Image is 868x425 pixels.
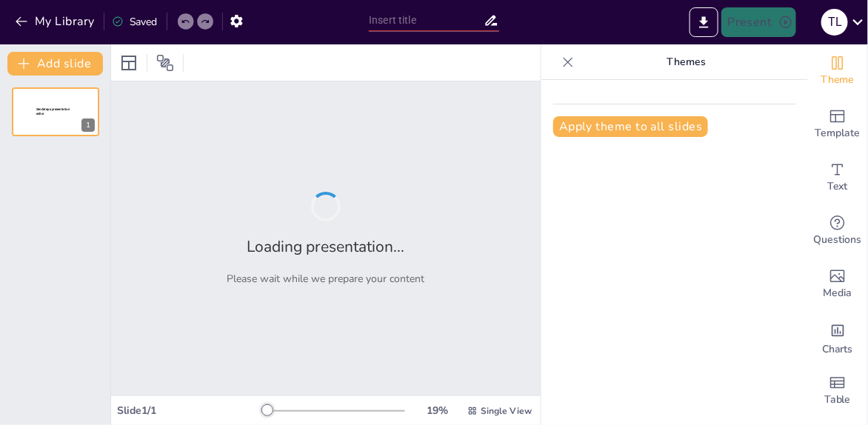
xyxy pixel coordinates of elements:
[824,285,852,301] span: Media
[580,44,793,80] p: Themes
[827,178,848,195] span: Text
[808,364,867,418] div: Add a table
[815,125,861,141] span: Template
[36,107,70,116] span: Sendsteps presentation editor
[117,404,263,418] div: Slide 1 / 1
[808,98,867,151] div: Add ready made slides
[156,54,174,72] span: Position
[822,341,853,358] span: Charts
[824,392,851,408] span: Table
[227,272,425,286] p: Please wait while we prepare your content
[553,116,708,137] button: Apply theme to all slides
[247,236,405,257] h2: Loading presentation...
[112,15,158,29] div: Saved
[821,72,855,88] span: Theme
[420,404,455,418] div: 19 %
[481,405,532,417] span: Single View
[721,7,795,37] button: Present
[808,151,867,204] div: Add text boxes
[11,10,101,33] button: My Library
[808,311,867,364] div: Add charts and graphs
[814,232,862,248] span: Questions
[690,7,718,37] button: Export to PowerPoint
[821,9,848,36] div: T L
[808,204,867,258] div: Get real-time input from your audience
[81,118,95,132] div: 1
[117,51,141,75] div: Layout
[808,258,867,311] div: Add images, graphics, shapes or video
[369,10,483,31] input: Insert title
[12,87,99,136] div: 1
[821,7,848,37] button: T L
[7,52,103,76] button: Add slide
[808,44,867,98] div: Change the overall theme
